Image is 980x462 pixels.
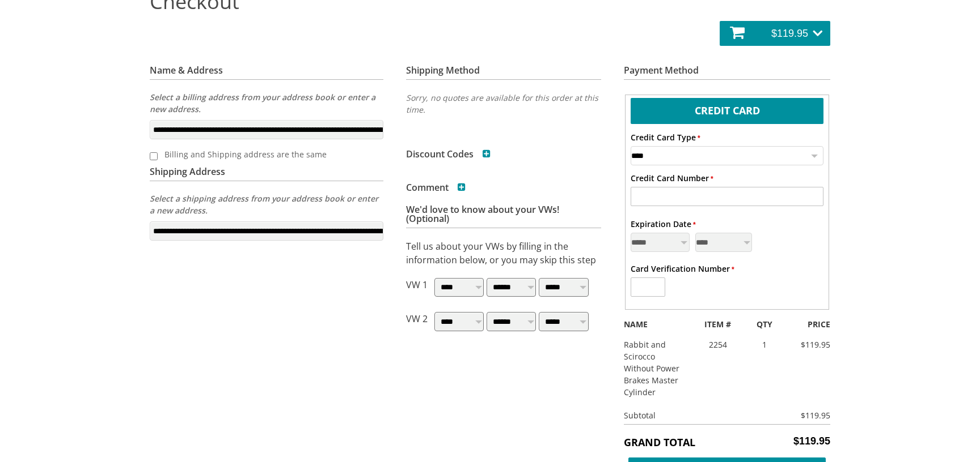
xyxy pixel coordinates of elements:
div: Rabbit and Scirocco Without Power Brakes Master Cylinder [615,339,690,398]
label: Expiration Date [631,218,696,230]
h3: We'd love to know about your VWs! (Optional) [406,205,601,228]
span: $119.95 [793,435,830,447]
label: Select a shipping address from your address book or enter a new address. [150,192,383,216]
label: Credit Card [631,98,824,121]
h5: Grand Total [624,435,830,449]
p: Sorry, no quotes are available for this order at this time. [406,92,601,115]
p: VW 1 [406,278,428,301]
div: PRICE [783,318,839,330]
h3: Shipping Method [406,66,601,80]
div: 1 [746,339,783,350]
div: ITEM # [690,318,746,330]
span: $119.95 [771,21,813,46]
label: Select a billing address from your address book or enter a new address. [150,91,383,115]
div: $119.95 [783,339,839,350]
label: Billing and Shipping address are the same [158,145,369,164]
h3: Comment [406,183,466,192]
div: Subtotal [615,409,795,421]
h3: Payment Method [624,66,830,80]
div: 2254 [690,339,746,350]
label: Credit Card Number [631,172,713,184]
h3: Discount Codes [406,149,491,159]
label: Credit Card Type [631,131,700,143]
h3: Shipping Address [150,156,383,181]
p: Tell us about your VWs by filling in the information below, or you may skip this step [406,239,601,267]
div: NAME [615,318,690,330]
p: VW 2 [406,312,428,335]
label: Card Verification Number [631,263,734,275]
h3: Name & Address [150,66,383,80]
div: $119.95 [795,409,830,421]
div: QTY [746,318,783,330]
